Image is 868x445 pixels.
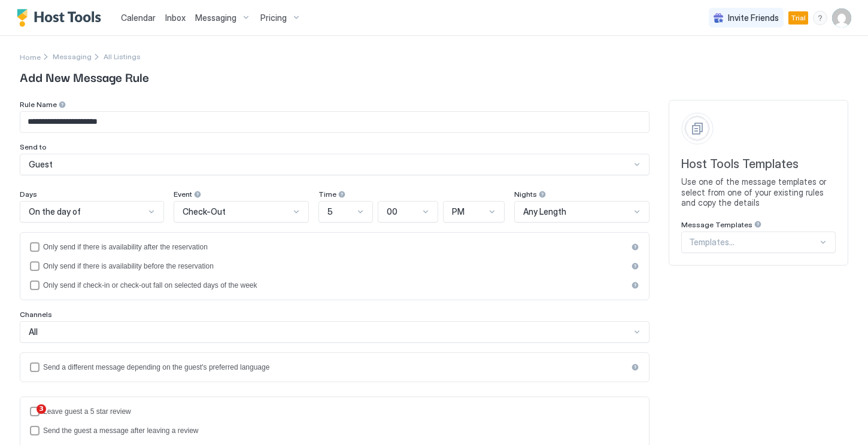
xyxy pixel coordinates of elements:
[327,206,333,217] span: 5
[30,407,639,416] div: reviewEnabled
[29,206,81,217] span: On the day of
[29,327,38,337] span: All
[30,281,639,290] div: isLimited
[30,261,639,271] div: beforeReservation
[832,8,851,28] div: User profile
[813,11,827,25] div: menu
[30,242,639,252] div: afterReservation
[20,68,848,86] span: Add New Message Rule
[30,426,639,435] div: sendMessageAfterLeavingReview
[260,13,287,23] span: Pricing
[20,50,41,63] div: Breadcrumb
[681,176,836,208] span: Use one of the message templates or select from one of your existing rules and copy the details
[29,159,53,170] span: Guest
[20,100,57,109] span: Rule Name
[20,190,37,199] span: Days
[387,206,397,217] span: 00
[681,220,752,229] span: Message Templates
[30,362,639,372] div: languagesEnabled
[514,190,537,199] span: Nights
[165,13,186,23] span: Inbox
[104,52,141,61] span: Breadcrumb
[318,190,336,199] span: Time
[20,112,649,132] input: Input Field
[183,206,226,217] span: Check-Out
[43,262,627,270] div: Only send if there is availability before the reservation
[195,13,236,23] span: Messaging
[17,9,107,27] a: Host Tools Logo
[43,243,627,251] div: Only send if there is availability after the reservation
[43,281,627,289] div: Only send if check-in or check-out fall on selected days of the week
[20,50,41,63] a: Home
[12,404,41,433] iframe: Intercom live chat
[43,363,627,371] div: Send a different message depending on the guest's preferred language
[43,407,639,416] div: Leave guest a 5 star review
[20,142,47,151] span: Send to
[121,13,156,23] span: Calendar
[43,426,639,435] div: Send the guest a message after leaving a review
[523,206,566,217] span: Any Length
[791,13,806,23] span: Trial
[20,53,41,62] span: Home
[174,190,192,199] span: Event
[121,11,156,24] a: Calendar
[728,13,779,23] span: Invite Friends
[37,404,46,414] span: 3
[452,206,465,217] span: PM
[53,52,92,61] span: Messaging
[681,157,836,172] span: Host Tools Templates
[53,52,92,61] div: Breadcrumb
[20,310,52,319] span: Channels
[165,11,186,24] a: Inbox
